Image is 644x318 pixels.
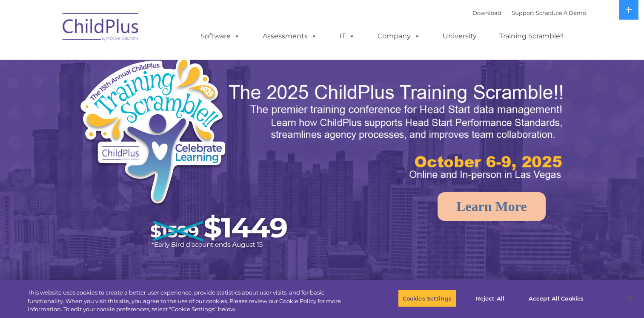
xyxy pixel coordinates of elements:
a: Company [369,28,429,45]
a: Training Scramble!! [491,28,572,45]
a: Support [512,9,534,16]
img: ChildPlus by Procare Solutions [58,7,143,49]
a: University [434,28,485,45]
a: Learn More [438,192,546,221]
button: Accept All Cookies [524,289,588,307]
a: Assessments [254,28,326,45]
button: Reject All [464,289,517,307]
button: Cookies Settings [398,289,456,307]
a: IT [331,28,364,45]
a: Software [192,28,249,45]
button: Close [621,289,640,308]
div: This website uses cookies to create a better user experience, provide statistics about user visit... [28,289,354,314]
font: | [472,9,586,16]
a: Schedule A Demo [536,9,586,16]
a: Download [472,9,501,16]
